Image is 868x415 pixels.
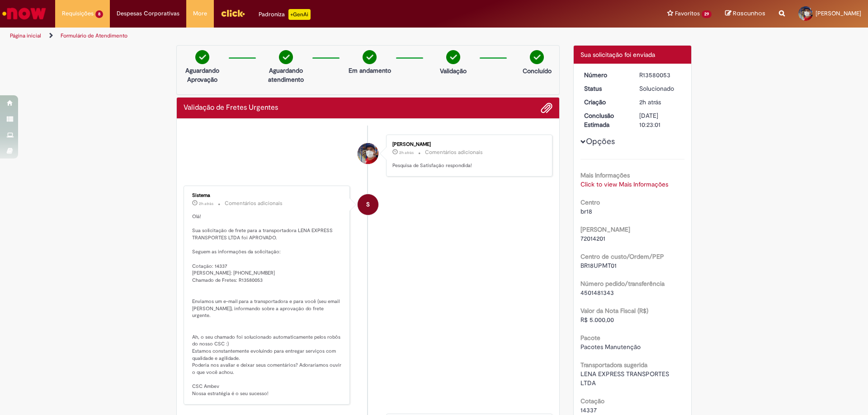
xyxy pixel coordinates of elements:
[184,104,278,112] h2: Validação de Fretes Urgentes Histórico de tíquete
[580,316,614,324] span: R$ 5.000,00
[62,9,94,18] span: Requisições
[580,207,592,215] span: br18
[733,9,765,18] span: Rascunhos
[675,9,700,18] span: Favoritos
[639,98,661,106] time: 30/09/2025 09:22:58
[580,234,605,242] span: 72014201
[61,32,127,39] a: Formulário de Atendimento
[580,370,671,387] span: LENA EXPRESS TRANSPORTES LTDA
[446,50,460,64] img: check-circle-green.png
[816,9,861,17] span: [PERSON_NAME]
[580,180,668,188] a: Click to view Mais Informações
[577,98,633,107] dt: Criação
[363,50,377,64] img: check-circle-green.png
[639,111,681,129] div: [DATE] 10:23:01
[580,334,600,342] b: Pacote
[580,252,664,261] b: Centro de custo/Ordem/PEP
[580,51,655,59] span: Sua solicitação foi enviada
[580,289,614,297] span: 4501481343
[1,5,47,23] img: ServiceNow
[580,171,630,179] b: Mais Informações
[264,66,308,84] p: Aguardando atendimento
[259,9,311,20] div: Padroniza
[392,162,543,169] p: Pesquisa de Satisfação respondida!
[288,9,311,20] p: +GenAi
[199,201,213,206] time: 30/09/2025 09:23:02
[580,261,617,270] span: BR18UPMT01
[541,102,552,114] button: Adicionar anexos
[399,150,414,155] span: 2h atrás
[530,50,544,64] img: check-circle-green.png
[399,150,414,155] time: 30/09/2025 09:23:16
[192,213,343,397] p: Olá! Sua solicitação de frete para a transportadora LENA EXPRESS TRANSPORTES LTDA foi APROVADO. S...
[580,406,597,414] span: 14337
[95,10,103,18] span: 8
[221,6,245,20] img: click_logo_yellow_360x200.png
[725,9,765,18] a: Rascunhos
[117,9,179,18] span: Despesas Corporativas
[577,111,633,129] dt: Conclusão Estimada
[10,32,41,39] a: Página inicial
[580,397,604,405] b: Cotação
[580,198,600,206] b: Centro
[639,98,661,106] span: 2h atrás
[192,193,343,198] div: Sistema
[199,201,213,206] span: 2h atrás
[425,149,483,156] small: Comentários adicionais
[639,84,681,93] div: Solucionado
[702,10,712,18] span: 29
[580,343,641,351] span: Pacotes Manutenção
[580,307,648,315] b: Valor da Nota Fiscal (R$)
[279,50,293,64] img: check-circle-green.png
[180,66,224,84] p: Aguardando Aprovação
[580,280,665,288] b: Número pedido/transferência
[440,66,467,75] p: Validação
[366,194,370,215] span: S
[577,84,633,93] dt: Status
[639,70,681,79] div: R13580053
[225,200,283,207] small: Comentários adicionais
[349,66,391,75] p: Em andamento
[523,66,552,75] p: Concluído
[193,9,207,18] span: More
[7,28,572,44] ul: Trilhas de página
[358,143,378,164] div: Marcos Antonio Felipe De Melo
[580,361,647,369] b: Transportadora sugerida
[392,142,543,147] div: [PERSON_NAME]
[195,50,209,64] img: check-circle-green.png
[580,225,630,233] b: [PERSON_NAME]
[358,194,378,215] div: System
[639,98,681,107] div: 30/09/2025 09:22:58
[577,70,633,79] dt: Número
